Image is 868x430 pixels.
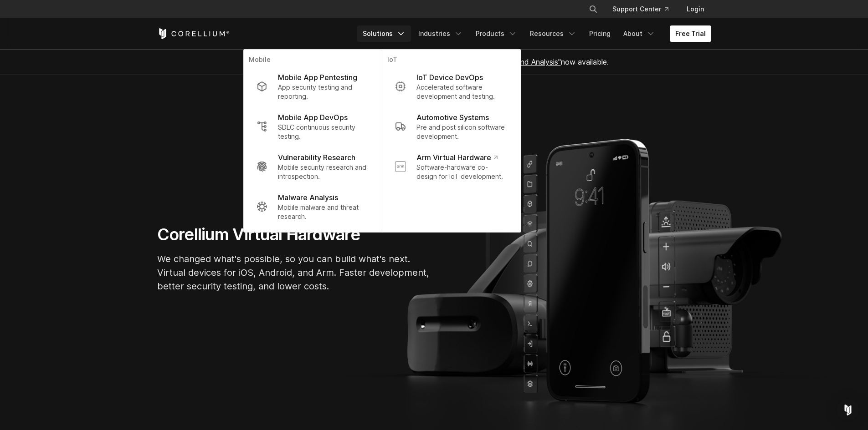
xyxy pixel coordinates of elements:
[524,25,582,42] a: Resources
[470,25,523,42] a: Products
[278,152,355,163] p: Vulnerability Research
[679,1,711,17] a: Login
[387,66,515,106] a: IoT Device DevOps Accelerated software development and testing.
[157,224,431,245] h1: Corellium Virtual Hardware
[416,83,508,101] p: Accelerated software development and testing.
[278,203,369,221] p: Mobile malware and threat research.
[416,112,489,123] p: Automotive Systems
[387,106,515,147] a: Automotive Systems Pre and post silicon software development.
[278,123,369,141] p: SDLC continuous security testing.
[605,1,676,17] a: Support Center
[249,187,376,227] a: Malware Analysis Mobile malware and threat research.
[357,25,711,42] div: Navigation Menu
[416,152,497,163] p: Arm Virtual Hardware
[278,192,338,203] p: Malware Analysis
[357,25,411,42] a: Solutions
[585,1,601,17] button: Search
[670,25,711,42] a: Free Trial
[584,25,616,42] a: Pricing
[578,1,711,17] div: Navigation Menu
[249,66,376,106] a: Mobile App Pentesting App security testing and reporting.
[278,72,357,83] p: Mobile App Pentesting
[249,55,376,66] p: Mobile
[416,123,508,141] p: Pre and post silicon software development.
[413,25,468,42] a: Industries
[278,112,348,123] p: Mobile App DevOps
[278,163,369,181] p: Mobile security research and introspection.
[157,252,431,293] p: We changed what's possible, so you can build what's next. Virtual devices for iOS, Android, and A...
[618,25,661,42] a: About
[416,72,483,83] p: IoT Device DevOps
[157,28,230,39] a: Corellium Home
[387,147,515,187] a: Arm Virtual Hardware Software-hardware co-design for IoT development.
[837,399,859,421] div: Open Intercom Messenger
[278,83,369,101] p: App security testing and reporting.
[416,163,508,181] p: Software-hardware co-design for IoT development.
[387,55,515,66] p: IoT
[249,147,376,187] a: Vulnerability Research Mobile security research and introspection.
[249,106,376,147] a: Mobile App DevOps SDLC continuous security testing.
